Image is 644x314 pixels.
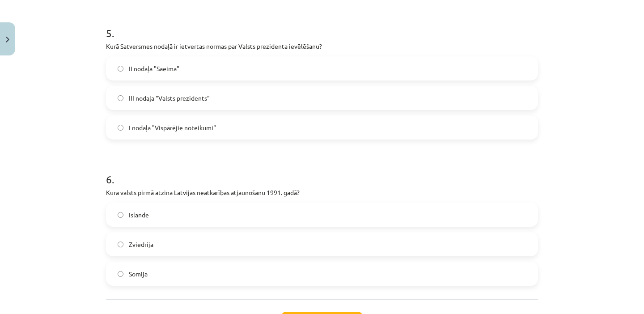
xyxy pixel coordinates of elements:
[118,66,123,72] input: II nodaļa "Saeima"
[129,269,148,279] span: Somija
[6,37,9,42] img: icon-close-lesson-0947bae3869378f0d4975bcd49f059093ad1ed9edebbc8119c70593378902aed.svg
[118,212,123,218] input: Islande
[129,93,210,103] span: III nodaļa "Valsts prezidents"
[106,42,538,51] p: Kurā Satversmes nodaļā ir ietvertas normas par Valsts prezidenta ievēlēšanu?
[118,95,123,101] input: III nodaļa "Valsts prezidents"
[129,210,149,220] span: Islande
[118,242,123,247] input: Zviedrija
[106,157,538,185] h1: 6 .
[106,188,538,197] p: Kura valsts pirmā atzina Latvijas neatkarības atjaunošanu 1991. gadā?
[129,64,179,73] span: II nodaļa "Saeima"
[118,271,123,277] input: Somija
[129,123,216,132] span: I nodaļa "Vispārējie noteikumi"
[106,11,538,39] h1: 5 .
[118,125,123,131] input: I nodaļa "Vispārējie noteikumi"
[129,240,153,249] span: Zviedrija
